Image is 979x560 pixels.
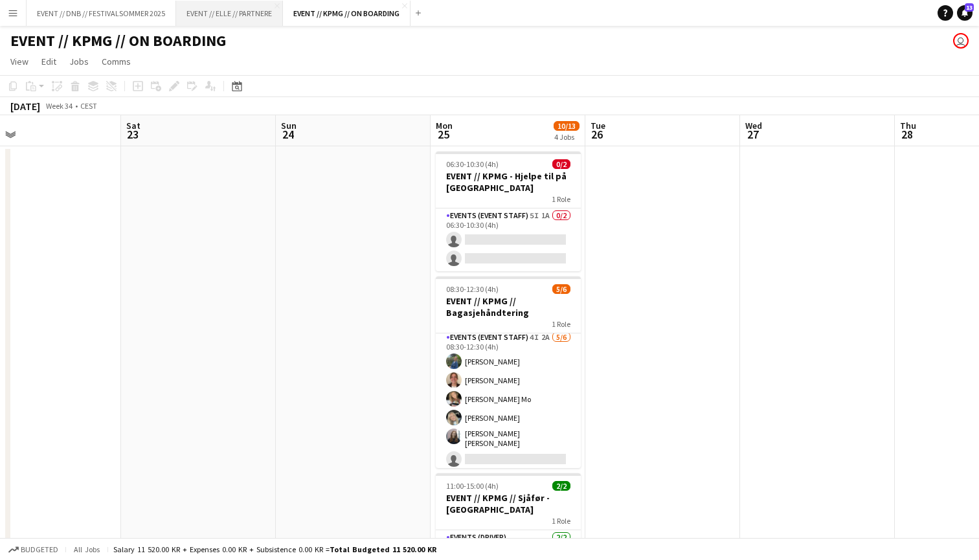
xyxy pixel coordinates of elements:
span: 1 Role [552,516,570,526]
a: Edit [36,53,62,70]
span: 27 [743,127,762,142]
span: Tue [591,120,605,131]
span: 11:00-15:00 (4h) [446,481,499,491]
span: 23 [124,127,141,142]
div: [DATE] [10,100,40,113]
app-card-role: Events (Event Staff)5I1A0/206:30-10:30 (4h) [436,208,581,271]
span: 06:30-10:30 (4h) [446,159,499,169]
a: 13 [957,5,973,21]
span: 08:30-12:30 (4h) [446,284,499,294]
div: CEST [80,101,97,111]
app-user-avatar: Daniel Andersen [953,33,969,49]
a: Jobs [64,53,94,70]
span: 13 [965,3,974,12]
span: Total Budgeted 11 520.00 KR [330,544,436,554]
h1: EVENT // KPMG // ON BOARDING [10,31,226,50]
span: 0/2 [552,159,570,169]
button: Budgeted [6,543,60,557]
span: 1 Role [552,319,570,329]
span: Budgeted [21,545,58,554]
span: Edit [41,56,56,67]
span: Comms [102,56,131,67]
span: 5/6 [552,284,570,294]
app-card-role: Events (Event Staff)4I2A5/608:30-12:30 (4h)[PERSON_NAME][PERSON_NAME][PERSON_NAME] Mo[PERSON_NAME... [436,330,581,472]
span: Sun [281,120,297,131]
app-job-card: 06:30-10:30 (4h)0/2EVENT // KPMG - Hjelpe til på [GEOGRAPHIC_DATA]1 RoleEvents (Event Staff)5I1A0... [436,151,581,271]
span: Thu [900,120,916,131]
span: 2/2 [552,481,570,491]
app-job-card: 08:30-12:30 (4h)5/6EVENT // KPMG // Bagasjehåndtering1 RoleEvents (Event Staff)4I2A5/608:30-12:30... [436,276,581,468]
span: View [10,56,28,67]
span: 26 [589,127,605,142]
h3: EVENT // KPMG // Sjåfør - [GEOGRAPHIC_DATA] [436,492,581,515]
button: EVENT // DNB // FESTIVALSOMMER 2025 [27,1,176,26]
span: 1 Role [552,194,570,204]
div: 4 Jobs [554,132,579,142]
a: Comms [96,53,136,70]
div: Salary 11 520.00 KR + Expenses 0.00 KR + Subsistence 0.00 KR = [113,544,436,554]
span: Week 34 [43,101,75,111]
span: Jobs [69,56,89,67]
button: EVENT // KPMG // ON BOARDING [283,1,411,26]
span: 25 [434,127,453,142]
span: Wed [745,120,762,131]
span: 28 [898,127,916,142]
span: All jobs [71,544,102,554]
span: 10/13 [554,121,580,131]
a: View [5,53,34,70]
button: EVENT // ELLE // PARTNERE [176,1,283,26]
span: Sat [126,120,141,131]
h3: EVENT // KPMG // Bagasjehåndtering [436,295,581,319]
span: Mon [436,120,453,131]
span: 24 [279,127,297,142]
h3: EVENT // KPMG - Hjelpe til på [GEOGRAPHIC_DATA] [436,170,581,194]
